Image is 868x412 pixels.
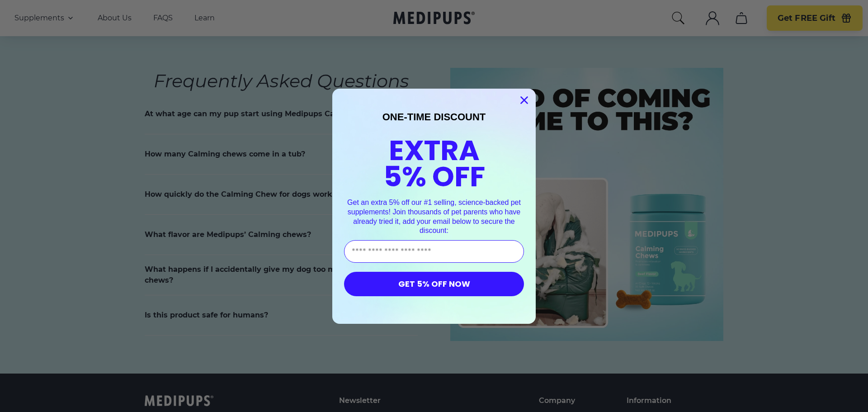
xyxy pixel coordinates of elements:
span: Get an extra 5% off our #1 selling, science-backed pet supplements! Join thousands of pet parents... [347,199,521,234]
span: EXTRA [389,131,480,170]
button: GET 5% OFF NOW [344,272,524,296]
span: ONE-TIME DISCOUNT [382,111,486,123]
span: 5% OFF [383,157,485,196]
button: Close dialog [516,92,532,108]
